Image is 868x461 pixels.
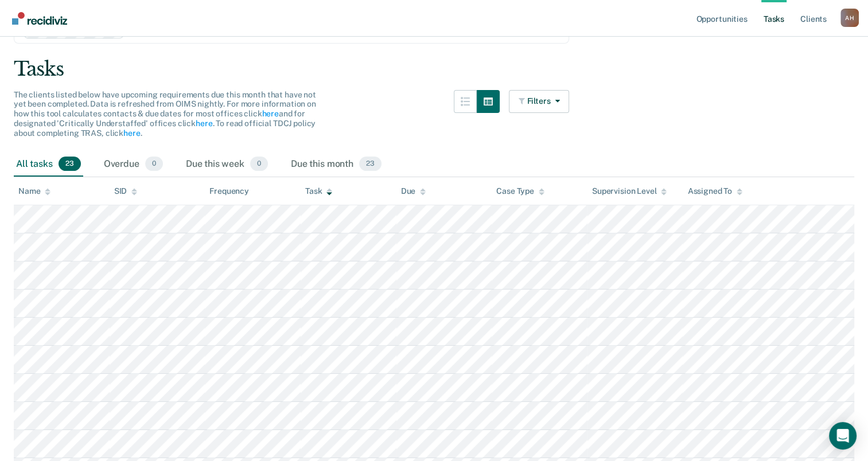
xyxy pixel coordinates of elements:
div: Due this month23 [289,152,384,177]
span: 0 [145,157,163,171]
div: SID [114,186,138,196]
a: here [196,119,212,128]
button: Profile dropdown button [840,9,859,27]
div: All tasks23 [14,152,83,177]
div: Due [401,186,426,196]
div: Due this week0 [184,152,270,177]
span: 23 [359,157,382,171]
div: Assigned To [687,186,742,196]
div: Supervision Level [592,186,667,196]
span: The clients listed below have upcoming requirements due this month that have not yet been complet... [14,90,316,138]
img: Recidiviz [12,12,67,25]
div: Task [305,186,332,196]
button: Filters [509,90,570,113]
span: 0 [250,157,268,171]
div: Case Type [496,186,544,196]
span: 23 [59,157,81,171]
div: A H [840,9,859,27]
div: Tasks [14,57,854,81]
div: Frequency [209,186,249,196]
div: Open Intercom Messenger [829,422,857,450]
div: Overdue0 [102,152,165,177]
a: here [123,128,140,138]
div: Name [18,186,50,196]
a: here [262,109,278,118]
